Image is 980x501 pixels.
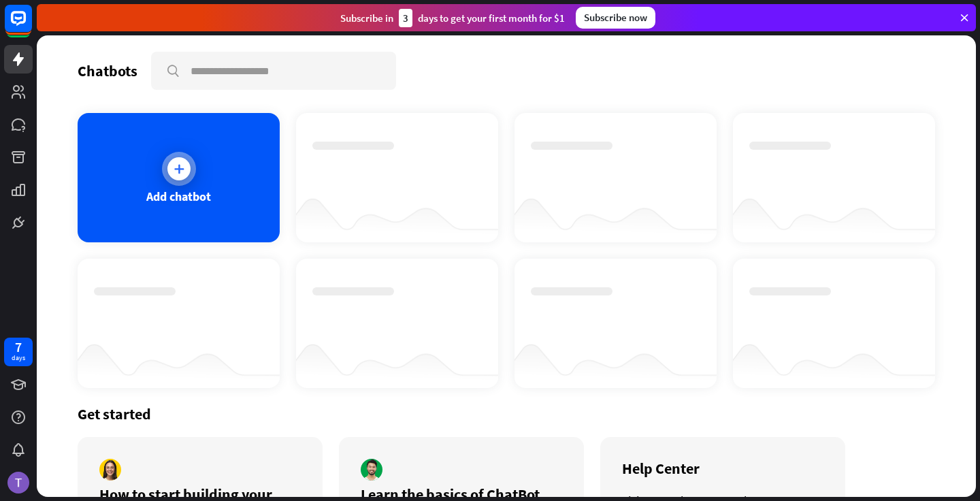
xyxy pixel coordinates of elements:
div: Subscribe in days to get your first month for $1 [340,9,565,27]
div: days [12,353,25,363]
div: Subscribe now [576,7,655,29]
div: 3 [399,9,412,27]
div: Add chatbot [146,189,211,204]
img: author [99,459,121,481]
div: Chatbots [78,61,137,80]
div: Help Center [622,459,823,478]
a: 7 days [4,338,33,366]
button: Open LiveChat chat widget [11,5,52,46]
div: 7 [15,341,22,353]
div: Get started [78,404,935,423]
img: author [361,459,382,481]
